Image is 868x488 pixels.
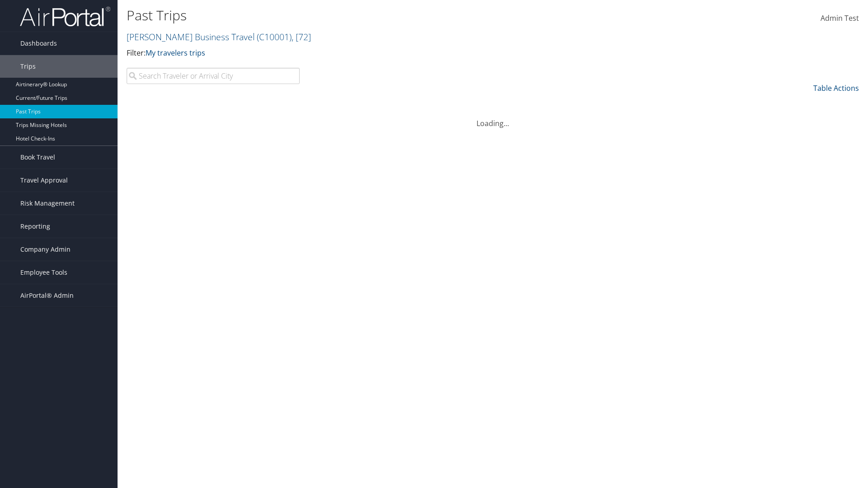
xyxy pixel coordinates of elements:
a: My travelers trips [146,48,205,58]
span: Risk Management [20,192,75,215]
div: Loading... [127,107,859,129]
span: Dashboards [20,32,57,55]
span: Reporting [20,215,50,238]
span: Book Travel [20,146,55,169]
span: AirPortal® Admin [20,284,74,307]
p: Filter: [127,47,615,59]
a: Table Actions [813,83,859,93]
input: Search Traveler or Arrival City [127,68,300,84]
span: , [ 72 ] [292,31,311,43]
span: Company Admin [20,238,71,261]
span: Employee Tools [20,261,67,284]
img: airportal-logo.png [20,6,110,27]
span: Trips [20,55,36,78]
span: ( C10001 ) [257,31,292,43]
span: Admin Test [821,13,859,23]
span: Travel Approval [20,169,68,192]
h1: Past Trips [127,6,615,25]
a: Admin Test [821,5,859,33]
a: [PERSON_NAME] Business Travel [127,31,311,43]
